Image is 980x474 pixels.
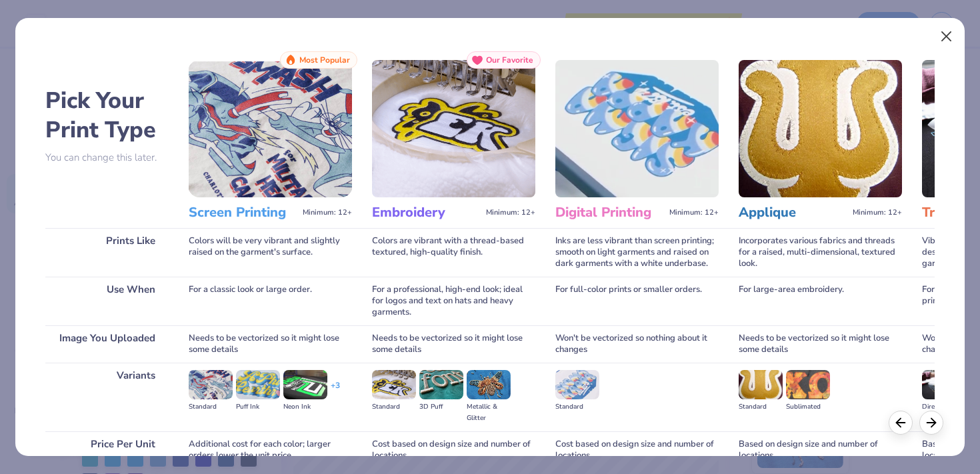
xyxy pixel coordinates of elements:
[486,55,533,65] span: Our Favorite
[45,363,169,431] div: Variants
[739,401,783,413] div: Standard
[189,431,352,469] div: Additional cost for each color; larger orders lower the unit price.
[786,401,830,413] div: Sublimated
[922,401,966,413] div: Direct-to-film
[555,60,719,197] img: Digital Printing
[739,204,847,221] h3: Applique
[467,401,511,424] div: Metallic & Glitter
[45,277,169,325] div: Use When
[555,228,719,277] div: Inks are less vibrant than screen printing; smooth on light garments and raised on dark garments ...
[467,370,511,399] img: Metallic & Glitter
[739,277,902,325] div: For large-area embroidery.
[555,277,719,325] div: For full-color prints or smaller orders.
[555,431,719,469] div: Cost based on design size and number of locations.
[786,370,830,399] img: Sublimated
[739,325,902,363] div: Needs to be vectorized so it might lose some details
[419,401,463,413] div: 3D Puff
[299,55,350,65] span: Most Popular
[555,204,664,221] h3: Digital Printing
[372,325,535,363] div: Needs to be vectorized so it might lose some details
[189,277,352,325] div: For a classic look or large order.
[372,370,416,399] img: Standard
[331,380,340,403] div: + 3
[189,325,352,363] div: Needs to be vectorized so it might lose some details
[486,208,535,217] span: Minimum: 12+
[236,370,280,399] img: Puff Ink
[372,431,535,469] div: Cost based on design size and number of locations.
[283,401,327,413] div: Neon Ink
[372,204,481,221] h3: Embroidery
[739,370,783,399] img: Standard
[372,228,535,277] div: Colors are vibrant with a thread-based textured, high-quality finish.
[45,152,169,163] p: You can change this later.
[45,431,169,469] div: Price Per Unit
[419,370,463,399] img: 3D Puff
[555,370,599,399] img: Standard
[189,228,352,277] div: Colors will be very vibrant and slightly raised on the garment's surface.
[669,208,719,217] span: Minimum: 12+
[372,60,535,197] img: Embroidery
[45,228,169,277] div: Prints Like
[372,277,535,325] div: For a professional, high-end look; ideal for logos and text on hats and heavy garments.
[189,60,352,197] img: Screen Printing
[283,370,327,399] img: Neon Ink
[922,370,966,399] img: Direct-to-film
[739,431,902,469] div: Based on design size and number of locations.
[189,401,233,413] div: Standard
[934,24,959,49] button: Close
[303,208,352,217] span: Minimum: 12+
[739,228,902,277] div: Incorporates various fabrics and threads for a raised, multi-dimensional, textured look.
[189,204,297,221] h3: Screen Printing
[555,325,719,363] div: Won't be vectorized so nothing about it changes
[236,401,280,413] div: Puff Ink
[189,370,233,399] img: Standard
[372,401,416,413] div: Standard
[739,60,902,197] img: Applique
[45,86,169,145] h2: Pick Your Print Type
[45,325,169,363] div: Image You Uploaded
[555,401,599,413] div: Standard
[853,208,902,217] span: Minimum: 12+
